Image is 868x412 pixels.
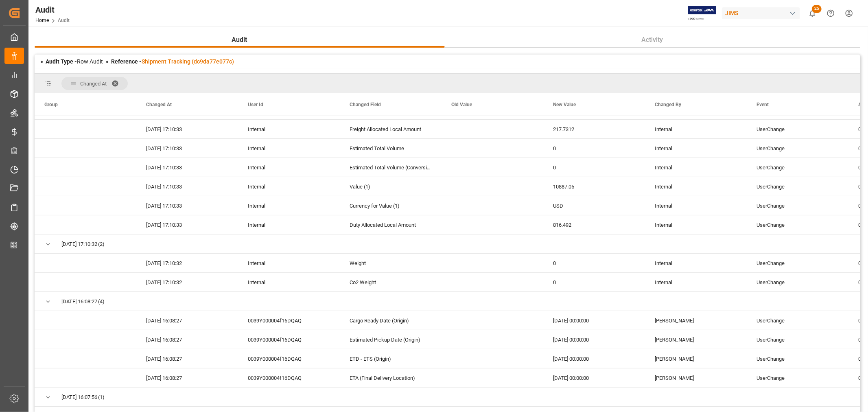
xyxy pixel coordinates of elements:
[543,215,645,234] div: 816.492
[35,18,49,23] a: Home
[645,273,747,291] div: Internal
[812,5,822,13] span: 25
[645,254,747,272] div: Internal
[238,120,340,138] div: Internal
[543,368,645,387] div: [DATE] 00:00:00
[238,139,340,158] div: Internal
[645,311,747,330] div: [PERSON_NAME]
[340,120,442,138] div: Freight Allocated Local Amount
[136,177,238,196] div: [DATE] 17:10:33
[722,7,800,19] div: JIMS
[756,102,769,107] span: Event
[645,196,747,215] div: Internal
[238,177,340,196] div: Internal
[61,292,97,311] span: [DATE] 16:08:27
[803,4,822,22] button: show 25 new notifications
[543,158,645,177] div: 0
[136,349,238,368] div: [DATE] 16:08:27
[238,273,340,291] div: Internal
[747,368,848,387] div: UserChange
[747,273,848,291] div: UserChange
[35,4,70,16] div: Audit
[136,273,238,291] div: [DATE] 17:10:32
[543,120,645,138] div: 217.7312
[136,158,238,177] div: [DATE] 17:10:33
[638,35,667,45] span: Activity
[747,311,848,330] div: UserChange
[98,292,105,311] span: (4)
[747,120,848,138] div: UserChange
[747,158,848,177] div: UserChange
[747,196,848,215] div: UserChange
[645,139,747,158] div: Internal
[553,102,576,107] span: New Value
[645,177,747,196] div: Internal
[340,349,442,368] div: ETD - ETS (Origin)
[61,235,97,254] span: [DATE] 17:10:32
[340,273,442,291] div: Co2 Weight
[142,58,234,65] a: Shipment Tracking (dc9da77e077c)
[340,330,442,349] div: Estimated Pickup Date (Origin)
[655,102,681,107] span: Changed By
[645,330,747,349] div: [PERSON_NAME]
[80,81,107,87] span: Changed At
[238,330,340,349] div: 0039Y000004f16DQAQ
[645,349,747,368] div: [PERSON_NAME]
[46,58,77,65] span: Audit Type -
[136,311,238,330] div: [DATE] 16:08:27
[248,102,263,107] span: User Id
[688,6,716,20] img: Exertis%20JAM%20-%20Email%20Logo.jpg_1722504956.jpg
[451,102,472,107] span: Old Value
[146,102,172,107] span: Changed At
[238,254,340,272] div: Internal
[350,102,381,107] span: Changed Field
[238,158,340,177] div: Internal
[340,311,442,330] div: Cargo Ready Date (Origin)
[136,139,238,158] div: [DATE] 17:10:33
[340,254,442,272] div: Weight
[136,330,238,349] div: [DATE] 16:08:27
[722,5,803,21] button: JIMS
[543,349,645,368] div: [DATE] 00:00:00
[340,368,442,387] div: ETA (Final Delivery Location)
[111,58,234,65] span: Reference -
[238,196,340,215] div: Internal
[340,158,442,177] div: Estimated Total Volume (Conversion)
[645,368,747,387] div: [PERSON_NAME]
[543,139,645,158] div: 0
[44,102,58,107] span: Group
[822,4,840,22] button: Help Center
[61,388,97,407] span: [DATE] 16:07:56
[238,368,340,387] div: 0039Y000004f16DQAQ
[136,120,238,138] div: [DATE] 17:10:33
[238,311,340,330] div: 0039Y000004f16DQAQ
[543,273,645,291] div: 0
[444,32,860,48] button: Activity
[543,196,645,215] div: USD
[747,349,848,368] div: UserChange
[229,35,251,45] span: Audit
[543,254,645,272] div: 0
[747,139,848,158] div: UserChange
[136,368,238,387] div: [DATE] 16:08:27
[645,158,747,177] div: Internal
[543,330,645,349] div: [DATE] 00:00:00
[747,177,848,196] div: UserChange
[340,196,442,215] div: Currency for Value (1)
[136,215,238,234] div: [DATE] 17:10:33
[543,177,645,196] div: 10887.05
[35,32,444,48] button: Audit
[98,388,105,407] span: (1)
[747,330,848,349] div: UserChange
[543,311,645,330] div: [DATE] 00:00:00
[340,139,442,158] div: Estimated Total Volume
[747,254,848,272] div: UserChange
[645,215,747,234] div: Internal
[747,215,848,234] div: UserChange
[136,254,238,272] div: [DATE] 17:10:32
[98,235,105,254] span: (2)
[645,120,747,138] div: Internal
[238,349,340,368] div: 0039Y000004f16DQAQ
[238,215,340,234] div: Internal
[340,215,442,234] div: Duty Allocated Local Amount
